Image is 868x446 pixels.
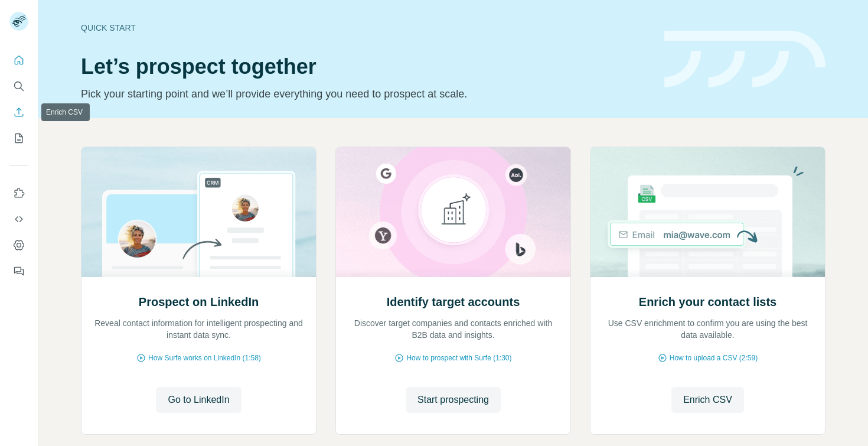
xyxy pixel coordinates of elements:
[168,393,229,407] span: Go to LinkedIn
[406,387,501,413] button: Start prospecting
[81,55,650,79] h1: Let’s prospect together
[406,353,511,363] span: How to prospect with Surfe (1:30)
[348,317,559,341] p: Discover target companies and contacts enriched with B2B data and insights.
[602,317,813,341] p: Use CSV enrichment to confirm you are using the best data available.
[93,317,304,341] p: Reveal contact information for intelligent prospecting and instant data sync.
[683,393,732,407] span: Enrich CSV
[139,294,259,310] h2: Prospect on LinkedIn
[9,183,28,204] button: Use Surfe on LinkedIn
[9,235,28,256] button: Dashboard
[81,22,650,34] div: Quick start
[590,147,825,277] img: Enrich your contact lists
[417,393,489,407] span: Start prospecting
[81,147,316,277] img: Prospect on LinkedIn
[9,76,28,97] button: Search
[9,209,28,230] button: Use Surfe API
[9,102,28,123] button: Enrich CSV
[387,294,520,310] h2: Identify target accounts
[639,294,776,310] h2: Enrich your contact lists
[148,353,261,363] span: How Surfe works on LinkedIn (1:58)
[9,261,28,282] button: Feedback
[156,387,241,413] button: Go to LinkedIn
[81,86,650,102] p: Pick your starting point and we’ll provide everything you need to prospect at scale.
[9,128,28,149] button: My lists
[9,50,28,71] button: Quick start
[670,353,758,363] span: How to upload a CSV (2:59)
[335,147,571,277] img: Identify target accounts
[664,31,825,88] img: banner
[671,387,744,413] button: Enrich CSV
